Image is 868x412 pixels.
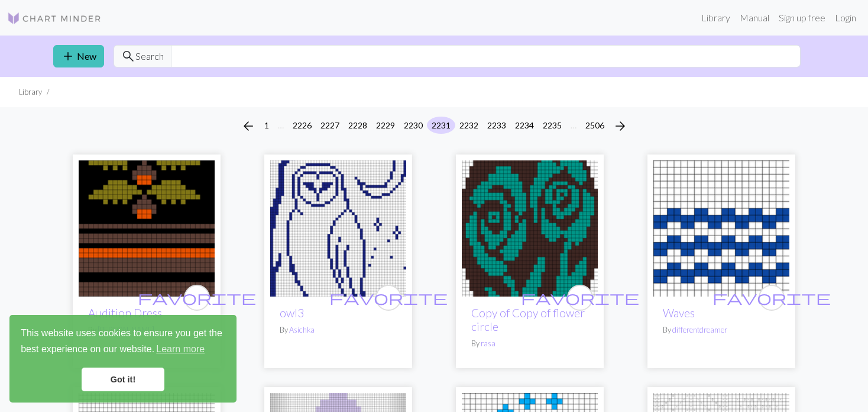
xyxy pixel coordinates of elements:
span: favorite [521,288,639,307]
span: arrow_back [241,118,255,134]
button: favourite [375,285,401,311]
i: Previous [241,119,255,133]
a: Manual [735,6,774,30]
button: 2234 [510,117,539,134]
button: favourite [759,285,785,311]
button: 2235 [538,117,566,134]
button: 2233 [482,117,511,134]
span: This website uses cookies to ensure you get the best experience on our website. [21,326,225,358]
button: 2230 [399,117,427,134]
a: owl3 [280,306,304,320]
a: Waves [653,221,789,233]
p: By [280,324,397,336]
a: differentdreamer [672,325,727,334]
span: favorite [138,288,256,307]
img: flower circle [462,160,598,297]
span: add [61,48,75,65]
img: Logo [7,11,102,25]
img: Audition Dress [79,160,215,297]
p: By [663,324,780,336]
img: owl3 [270,160,406,297]
a: flower circle [462,221,598,233]
button: 2229 [371,117,400,134]
nav: Page navigation [237,117,632,136]
button: 2228 [344,117,372,134]
a: Copy of Copy of flower circle [471,306,585,333]
button: 2231 [427,117,455,134]
a: Audition Dress [79,221,215,233]
a: Audition Dress [88,306,162,320]
span: favorite [712,288,831,307]
img: Waves [653,160,789,297]
a: Library [697,6,735,30]
button: Previous [237,117,260,136]
button: 2226 [288,117,316,134]
span: Search [135,49,164,63]
a: rasa [481,339,495,348]
i: favourite [712,286,831,310]
button: Next [608,117,632,136]
li: Library [19,86,42,98]
button: favourite [184,285,210,311]
a: owl3 [270,221,406,233]
span: arrow_forward [613,118,627,134]
button: 2232 [455,117,483,134]
button: 2506 [581,117,609,134]
a: learn more about cookies [154,340,206,358]
i: favourite [521,286,639,310]
i: favourite [329,286,448,310]
button: favourite [567,285,593,311]
span: search [121,48,135,65]
a: New [53,45,104,67]
a: dismiss cookie message [82,368,164,391]
button: 1 [260,117,274,134]
button: 2227 [316,117,344,134]
i: favourite [138,286,256,310]
span: favorite [329,288,448,307]
p: By [471,338,588,349]
div: cookieconsent [9,315,237,403]
a: Asichka [289,325,315,334]
i: Next [613,119,627,133]
a: Sign up free [774,6,830,30]
a: Waves [663,306,695,320]
a: Login [830,6,861,30]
